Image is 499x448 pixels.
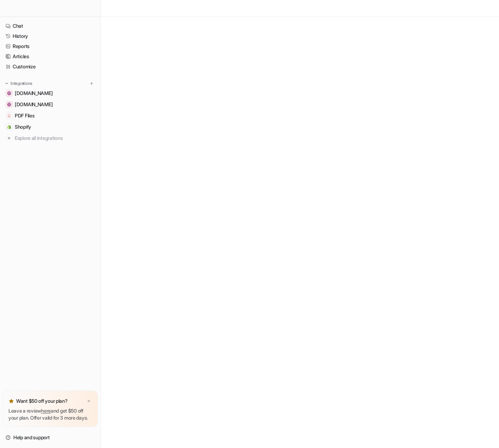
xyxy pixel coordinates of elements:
img: explore all integrations [6,135,13,142]
a: Articles [3,52,98,61]
span: [DOMAIN_NAME] [15,90,53,97]
img: Shopify [7,125,11,129]
p: Integrations [11,81,32,86]
a: here [41,408,51,414]
p: Leave a review and get $50 off your plan. Offer valid for 3 more days. [8,407,92,421]
img: www.lioninox.com [7,102,11,107]
img: PDF Files [7,114,11,118]
span: Explore all integrations [15,133,95,144]
span: Shopify [15,123,31,130]
a: www.lioninox.com[DOMAIN_NAME] [3,100,98,109]
span: [DOMAIN_NAME] [15,101,53,108]
a: Help and support [3,433,98,442]
a: Customize [3,62,98,72]
p: Want $50 off your plan? [16,398,68,405]
img: expand menu [4,81,9,86]
span: PDF Files [15,112,34,119]
img: handwashbasin.com [7,91,11,95]
img: x [87,399,91,403]
img: star [8,398,14,404]
button: Integrations [3,80,34,87]
a: PDF FilesPDF Files [3,111,98,121]
a: Explore all integrations [3,133,98,143]
a: ShopifyShopify [3,122,98,132]
a: Reports [3,41,98,51]
img: menu_add.svg [89,81,94,86]
a: History [3,31,98,41]
a: handwashbasin.com[DOMAIN_NAME] [3,88,98,98]
a: Chat [3,21,98,31]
